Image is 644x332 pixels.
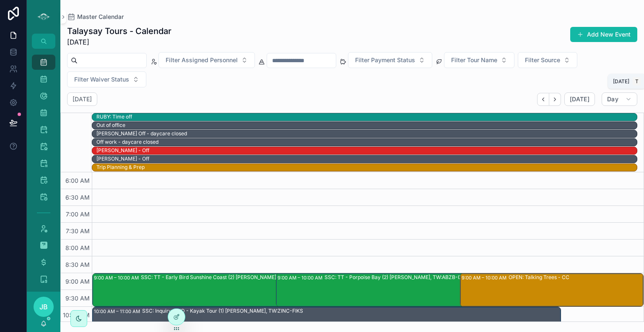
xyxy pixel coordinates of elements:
[462,274,509,282] div: 9:00 AM – 10:00 AM
[67,13,124,21] a: Master Calendar
[96,155,149,162] div: [PERSON_NAME] - Off
[96,155,149,163] div: Candace - Off
[96,138,158,146] div: Off work - daycare closed
[96,164,145,171] div: Trip Planning & Prep
[509,274,569,281] div: OPEN: Talking Trees - CC
[94,274,141,282] div: 9:00 AM – 10:00 AM
[142,308,303,314] div: SSC: Inquiry - MD - Kayak Tour (1) [PERSON_NAME], TW:ZINC-FIKS
[73,95,92,103] h2: [DATE]
[518,52,577,68] button: Select Button
[276,274,588,306] div: 9:00 AM – 10:00 AMSSC: TT - Porpoise Bay (2) [PERSON_NAME], TW:ABZB-IXRB
[96,147,149,154] div: Candace - Off
[64,211,92,218] span: 7:00 AM
[37,10,50,24] img: App logo
[61,311,92,319] span: 10:00 AM
[96,130,187,137] div: [PERSON_NAME] Off - daycare closed
[27,49,60,292] div: scrollable content
[63,261,92,268] span: 8:30 AM
[325,274,469,281] div: SSC: TT - Porpoise Bay (2) [PERSON_NAME], TW:ABZB-IXRB
[570,27,637,42] button: Add New Event
[77,13,124,21] span: Master Calendar
[549,93,561,106] button: Next
[607,95,618,103] span: Day
[63,244,92,251] span: 8:00 AM
[94,307,142,316] div: 10:00 AM – 11:00 AM
[39,302,48,312] span: JB
[525,56,560,64] span: Filter Source
[96,113,132,121] div: RUBY: Time off
[634,78,640,85] span: T
[613,78,629,85] span: [DATE]
[141,274,317,281] div: SSC: TT - Early Bird Sunshine Coast (2) [PERSON_NAME], TW:EHQK-TTWI
[67,37,171,47] span: [DATE]
[96,113,132,120] div: RUBY: Time off
[96,122,125,129] div: Out of office
[460,274,643,306] div: 9:00 AM – 10:00 AMOPEN: Talking Trees - CC
[537,93,549,106] button: Back
[278,274,325,282] div: 9:00 AM – 10:00 AM
[564,92,595,106] button: [DATE]
[451,56,497,64] span: Filter Tour Name
[96,139,158,145] div: Off work - daycare closed
[74,75,129,84] span: Filter Waiver Status
[96,130,187,137] div: Becky Off - daycare closed
[67,25,171,37] h1: Talaysay Tours - Calendar
[355,56,415,64] span: Filter Payment Status
[67,71,146,87] button: Select Button
[602,92,637,106] button: Day
[166,56,238,64] span: Filter Assigned Personnel
[158,52,255,68] button: Select Button
[63,194,92,201] span: 6:30 AM
[63,295,92,302] span: 9:30 AM
[63,177,92,184] span: 6:00 AM
[96,163,145,171] div: Trip Planning & Prep
[96,121,125,129] div: Out of office
[348,52,432,68] button: Select Button
[63,278,92,285] span: 9:00 AM
[570,95,589,103] span: [DATE]
[96,147,149,154] div: [PERSON_NAME] - Off
[93,274,404,306] div: 9:00 AM – 10:00 AMSSC: TT - Early Bird Sunshine Coast (2) [PERSON_NAME], TW:EHQK-TTWI
[444,52,514,68] button: Select Button
[64,227,92,235] span: 7:30 AM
